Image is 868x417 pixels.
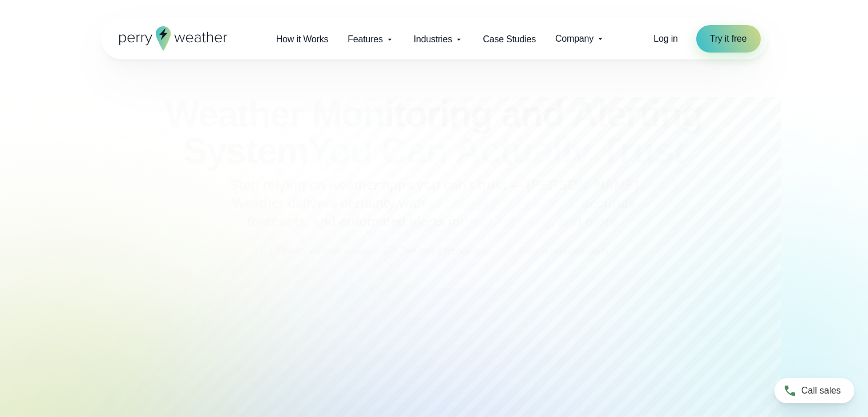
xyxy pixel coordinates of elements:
[801,384,841,398] span: Call sales
[267,27,338,51] a: How it Works
[473,27,546,51] a: Case Studies
[348,33,383,46] span: Features
[276,33,329,46] span: How it Works
[483,33,536,46] span: Case Studies
[696,25,761,53] a: Try it free
[414,33,452,46] span: Industries
[653,34,677,43] span: Log in
[774,378,854,403] a: Call sales
[555,32,594,46] span: Company
[653,32,677,46] a: Log in
[710,32,747,46] span: Try it free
